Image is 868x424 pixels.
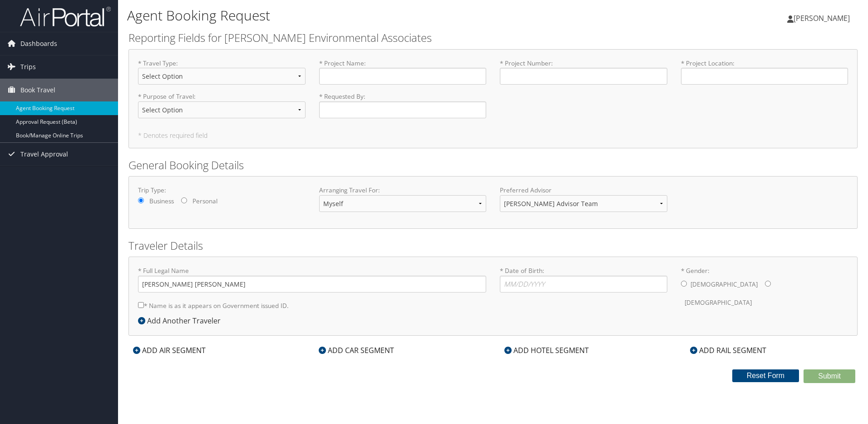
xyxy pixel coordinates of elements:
label: [DEMOGRAPHIC_DATA] [685,294,752,311]
input: * Gender:[DEMOGRAPHIC_DATA][DEMOGRAPHIC_DATA] [681,281,687,287]
label: * Name is as it appears on Government issued ID. [138,297,289,314]
span: Travel Approval [20,143,68,166]
label: * Purpose of Travel : [138,92,306,125]
label: * Project Number : [500,59,667,85]
div: ADD RAIL SEGMENT [686,345,771,356]
label: * Travel Type : [138,59,306,92]
h2: Traveler Details [128,238,858,253]
select: * Purpose of Travel: [138,101,306,118]
span: Trips [20,56,36,78]
button: Submit [804,369,855,383]
a: [PERSON_NAME] [787,5,859,32]
input: * Project Location: [681,68,848,85]
label: Business [149,197,174,206]
label: * Gender: [681,266,848,311]
span: Book Travel [20,79,55,101]
h5: * Denotes required field [138,132,848,139]
label: * Full Legal Name [138,266,486,292]
div: Add Another Traveler [138,315,225,326]
input: * Full Legal Name [138,276,486,293]
label: * Project Location : [681,59,848,85]
h1: Agent Booking Request [127,6,615,25]
label: [DEMOGRAPHIC_DATA] [690,276,758,293]
div: ADD AIR SEGMENT [128,345,210,356]
input: * Requested By: [319,101,487,118]
span: Dashboards [20,32,57,55]
input: * Project Number: [500,68,667,85]
label: Trip Type: [138,186,306,195]
div: ADD HOTEL SEGMENT [500,345,593,356]
label: Preferred Advisor [500,186,667,195]
input: * Date of Birth: [500,276,667,293]
label: Personal [192,197,217,206]
input: * Gender:[DEMOGRAPHIC_DATA][DEMOGRAPHIC_DATA] [765,281,771,287]
div: ADD CAR SEGMENT [314,345,399,356]
label: * Requested By : [319,92,487,118]
img: airportal-logo.png [20,6,111,27]
label: * Project Name : [319,59,487,85]
h2: Reporting Fields for [PERSON_NAME] Environmental Associates [128,30,858,45]
input: * Name is as it appears on Government issued ID. [138,302,144,308]
label: Arranging Travel For: [319,186,487,195]
h2: General Booking Details [128,157,858,173]
select: * Travel Type: [138,68,306,85]
span: [PERSON_NAME] [794,13,850,23]
label: * Date of Birth: [500,266,667,292]
button: Reset Form [732,369,799,382]
input: * Project Name: [319,68,487,85]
